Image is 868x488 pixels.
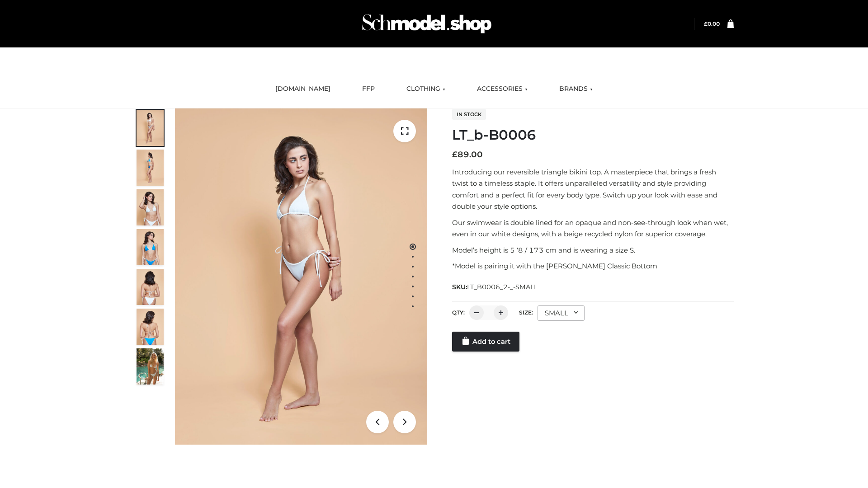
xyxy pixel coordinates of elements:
a: ACCESSORIES [470,79,534,99]
label: Size: [519,309,533,316]
bdi: 89.00 [452,150,483,160]
label: QTY: [452,309,465,316]
a: FFP [355,79,382,99]
span: SKU: [452,282,538,292]
img: ArielClassicBikiniTop_CloudNine_AzureSky_OW114ECO_4-scaled.jpg [137,229,164,265]
p: Model’s height is 5 ‘8 / 173 cm and is wearing a size S. [452,244,734,256]
div: SMALL [538,305,585,321]
span: In stock [452,109,486,120]
img: ArielClassicBikiniTop_CloudNine_AzureSky_OW114ECO_3-scaled.jpg [137,189,164,225]
span: £ [452,150,458,160]
span: LT_B0006_2-_-SMALL [467,283,538,291]
h1: LT_b-B0006 [452,127,734,143]
img: ArielClassicBikiniTop_CloudNine_AzureSky_OW114ECO_1 [175,108,427,445]
img: ArielClassicBikiniTop_CloudNine_AzureSky_OW114ECO_7-scaled.jpg [137,269,164,305]
img: ArielClassicBikiniTop_CloudNine_AzureSky_OW114ECO_1-scaled.jpg [137,110,164,146]
p: *Model is pairing it with the [PERSON_NAME] Classic Bottom [452,260,734,272]
img: ArielClassicBikiniTop_CloudNine_AzureSky_OW114ECO_8-scaled.jpg [137,309,164,345]
a: CLOTHING [400,79,452,99]
img: Arieltop_CloudNine_AzureSky2.jpg [137,348,164,385]
span: £ [704,20,708,27]
img: ArielClassicBikiniTop_CloudNine_AzureSky_OW114ECO_2-scaled.jpg [137,150,164,186]
a: Add to cart [452,332,519,352]
img: Schmodel Admin 964 [359,6,495,42]
a: £0.00 [704,20,720,27]
a: BRANDS [552,79,599,99]
bdi: 0.00 [704,20,720,27]
a: [DOMAIN_NAME] [269,79,337,99]
p: Introducing our reversible triangle bikini top. A masterpiece that brings a fresh twist to a time... [452,166,734,212]
p: Our swimwear is double lined for an opaque and non-see-through look when wet, even in our white d... [452,217,734,240]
